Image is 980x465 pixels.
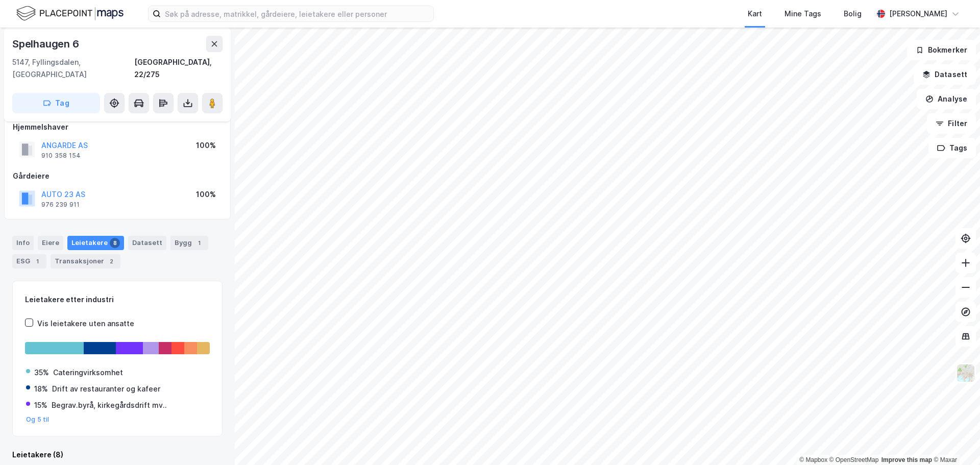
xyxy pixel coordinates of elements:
[34,366,49,379] div: 35%
[52,399,167,411] div: Begrav.byrå, kirkegårdsdrift mv..
[907,40,976,60] button: Bokmerker
[196,139,216,152] div: 100%
[34,383,48,395] div: 18%
[12,254,46,268] div: ESG
[25,293,210,306] div: Leietakere etter industri
[12,93,100,113] button: Tag
[52,383,160,395] div: Drift av restauranter og kafeer
[51,254,120,268] div: Transaksjoner
[16,5,124,22] img: logo.f888ab2527a4732fd821a326f86c7f29.svg
[881,456,932,463] a: Improve this map
[927,113,976,134] button: Filter
[12,56,134,81] div: 5147, Fyllingsdalen, [GEOGRAPHIC_DATA]
[799,456,827,463] a: Mapbox
[829,456,879,463] a: OpenStreetMap
[928,138,976,158] button: Tags
[13,170,222,182] div: Gårdeiere
[32,256,42,266] div: 1
[917,89,976,109] button: Analyse
[38,236,63,250] div: Eiere
[134,56,223,81] div: [GEOGRAPHIC_DATA], 22/275
[844,8,862,20] div: Bolig
[41,152,81,160] div: 910 358 154
[13,121,222,133] div: Hjemmelshaver
[37,317,134,330] div: Vis leietakere uten ansatte
[26,415,50,424] button: Og 5 til
[929,416,980,465] div: Kontrollprogram for chat
[110,238,120,248] div: 8
[34,399,47,411] div: 15%
[929,416,980,465] iframe: Chat Widget
[956,363,975,383] img: Z
[12,236,34,250] div: Info
[914,64,976,85] button: Datasett
[889,8,947,20] div: [PERSON_NAME]
[128,236,166,250] div: Datasett
[12,449,223,461] div: Leietakere (8)
[785,8,821,20] div: Mine Tags
[53,366,123,379] div: Cateringvirksomhet
[67,236,124,250] div: Leietakere
[161,6,433,21] input: Søk på adresse, matrikkel, gårdeiere, leietakere eller personer
[748,8,762,20] div: Kart
[196,188,216,201] div: 100%
[194,238,204,248] div: 1
[106,256,116,266] div: 2
[12,36,81,52] div: Spelhaugen 6
[170,236,208,250] div: Bygg
[41,201,80,209] div: 976 239 911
